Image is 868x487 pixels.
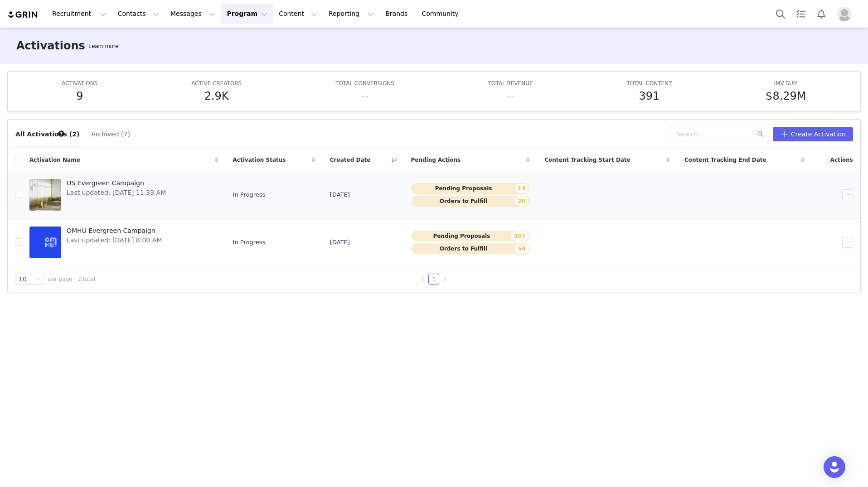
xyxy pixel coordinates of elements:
[91,127,131,141] button: Archived (7)
[380,4,416,24] a: Brands
[417,274,428,284] li: Previous Page
[47,4,112,24] button: Recruitment
[411,231,530,241] button: Pending Proposals207
[439,274,450,284] li: Next Page
[29,224,218,260] a: OMHU Evergreen CampaignLast updated: [DATE] 8:00 AM
[488,80,533,87] span: TOTAL REVENUE
[411,243,530,254] button: Orders to Fulfill54
[29,177,218,213] a: US Evergreen CampaignLast updated: [DATE] 11:33 AM
[671,127,769,141] input: Search...
[233,156,286,164] span: Activation Status
[48,275,95,283] span: per page | 2 total
[87,42,120,51] div: Tooltip anchor
[67,236,162,245] span: Last updated: [DATE] 8:00 AM
[832,7,861,21] button: Profile
[507,88,514,104] h5: --
[771,4,790,24] button: Search
[361,88,369,104] h5: --
[639,88,659,104] h5: 391
[62,80,97,87] span: ACTIVATIONS
[429,274,439,284] a: 1
[684,156,766,164] span: Content Tracking End Date
[411,196,530,207] button: Orders to Fulfill20
[221,4,273,24] button: Program
[57,130,65,138] div: Tooltip anchor
[112,4,165,24] button: Contacts
[19,274,27,284] div: 10
[428,274,439,284] li: 1
[766,88,806,104] h5: $8.29M
[335,80,394,87] span: TOTAL CONVERSIONS
[273,4,323,24] button: Content
[7,10,39,19] img: grin logo
[411,183,530,194] button: Pending Proposals13
[323,4,379,24] button: Reporting
[233,238,266,247] span: In Progress
[15,127,80,141] button: All Activations (2)
[773,127,853,141] button: Create Activation
[811,4,831,24] button: Notifications
[76,88,83,104] h5: 9
[165,4,221,24] button: Messages
[16,38,85,54] h3: Activations
[67,178,166,188] span: US Evergreen Campaign
[330,190,350,199] span: [DATE]
[442,276,447,282] i: icon: right
[330,238,350,247] span: [DATE]
[204,88,229,104] h5: 2.9K
[420,276,426,282] i: icon: left
[67,188,166,198] span: Last updated: [DATE] 11:33 AM
[191,80,242,87] span: ACTIVE CREATORS
[812,150,860,169] div: Actions
[626,80,672,87] span: TOTAL CONTENT
[330,156,371,164] span: Created Date
[417,4,468,24] a: Community
[757,131,764,137] i: icon: search
[824,456,845,478] div: Open Intercom Messenger
[411,156,461,164] span: Pending Actions
[837,7,852,21] img: placeholder-profile.jpg
[791,4,811,24] a: Tasks
[67,226,162,236] span: OMHU Evergreen Campaign
[29,156,80,164] span: Activation Name
[774,80,798,87] span: IMV SUM
[544,156,630,164] span: Content Tracking Start Date
[35,276,40,283] i: icon: down
[233,190,266,199] span: In Progress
